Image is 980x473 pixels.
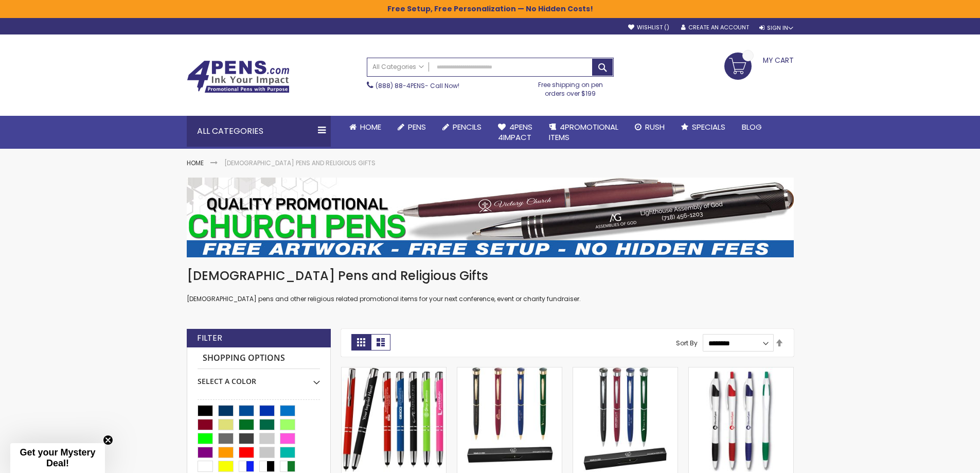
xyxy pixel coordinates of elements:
strong: Filter [197,332,222,344]
a: Aura Collection - Garland® USA Made Hefty High Gloss Chrome Accents Pearlescent Dome Ballpoint Me... [573,367,678,376]
a: Gripped Slimster Pen [689,367,793,376]
a: Home [341,116,389,138]
strong: [DEMOGRAPHIC_DATA] Pens and Religious Gifts [224,159,376,167]
h1: [DEMOGRAPHIC_DATA] Pens and Religious Gifts [187,268,794,284]
span: Rush [645,121,665,132]
div: Sign In [759,24,793,32]
label: Sort By [676,339,698,347]
span: Pencils [453,121,482,132]
span: - Call Now! [376,81,459,90]
a: Pencils [434,116,490,138]
img: Aura Collection - Garland® USA Made Hefty High Gloss Chrome Accents Pearlescent Dome Ballpoint Me... [573,367,678,472]
a: Rush [627,116,673,138]
div: Free shipping on pen orders over $199 [527,77,614,97]
span: Specials [692,121,725,132]
a: Aura Collection - Garland® USA Made Hefty High Gloss Gold Accents Pearlescent Dome Ballpoint Meta... [457,367,562,376]
span: Get your Mystery Deal! [20,447,95,468]
span: Pens [408,121,426,132]
strong: Shopping Options [198,347,320,370]
a: Blog [734,116,770,138]
img: Gripped Slimster Pen [689,367,793,472]
span: Blog [742,121,762,132]
img: Church Pens and Religious Gifts [187,178,794,257]
a: (888) 88-4PENS [376,81,425,90]
span: Home [360,121,381,132]
a: Create an Account [681,24,749,31]
div: Get your Mystery Deal!Close teaser [10,443,105,473]
a: Wishlist [628,24,669,31]
div: All Categories [187,116,331,147]
span: All Categories [372,63,424,71]
button: Close teaser [103,435,113,445]
a: Home [187,159,204,167]
strong: Grid [351,334,371,351]
a: 4Pens4impact [490,116,541,149]
a: 4PROMOTIONALITEMS [541,116,627,149]
a: Paramount Custom Metal Stylus® Pens -Special Offer [342,367,446,376]
img: Paramount Custom Metal Stylus® Pens -Special Offer [342,367,446,472]
div: Select A Color [198,369,320,387]
img: 4Pens Custom Pens and Promotional Products [187,60,290,93]
img: Aura Collection - Garland® USA Made Hefty High Gloss Gold Accents Pearlescent Dome Ballpoint Meta... [457,367,562,472]
div: [DEMOGRAPHIC_DATA] pens and other religious related promotional items for your next conference, e... [187,268,794,303]
span: 4Pens 4impact [498,121,532,143]
span: 4PROMOTIONAL ITEMS [549,121,618,143]
a: All Categories [367,58,429,75]
a: Pens [389,116,434,138]
a: Specials [673,116,734,138]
